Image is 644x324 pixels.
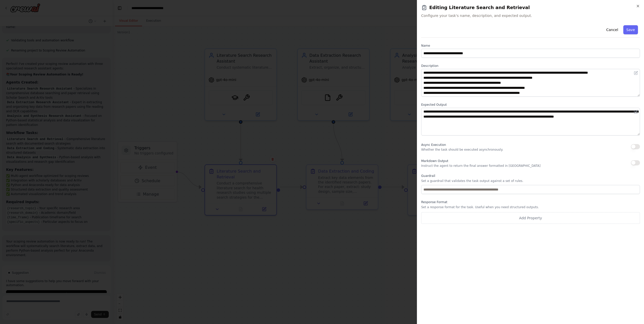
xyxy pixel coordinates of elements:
[421,13,640,18] span: Configure your task's name, description, and expected output.
[603,25,621,34] button: Cancel
[623,25,638,34] button: Save
[421,64,640,68] label: Description
[421,205,640,209] p: Set a response format for the task. Useful when you need structured outputs.
[421,212,640,224] button: Add Property
[421,200,640,204] label: Response Format
[633,70,639,76] button: Open in editor
[421,174,640,178] label: Guardrail
[421,103,640,107] label: Expected Output
[421,143,446,147] span: Async Execution
[421,179,640,183] p: Set a guardrail that validates the task output against a set of rules.
[421,44,640,48] label: Name
[421,4,640,11] h2: Editing Literature Search and Retrieval
[633,109,639,115] button: Open in editor
[421,164,541,168] p: Instruct the agent to return the final answer formatted in [GEOGRAPHIC_DATA]
[421,159,448,163] span: Markdown Output
[421,148,503,152] p: Whether the task should be executed asynchronously.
